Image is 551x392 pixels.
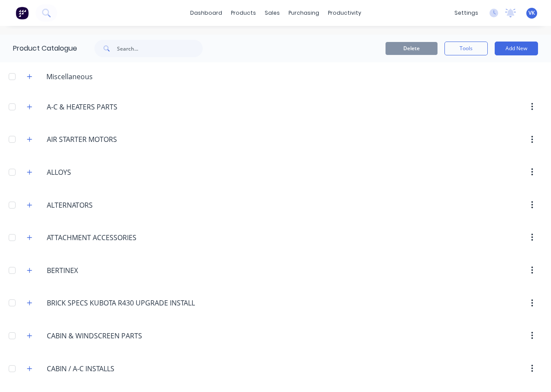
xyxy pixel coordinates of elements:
[47,232,149,243] input: Enter category name
[117,40,203,57] input: Search...
[444,42,488,55] button: Tools
[47,167,149,177] input: Enter category name
[495,42,538,55] button: Add New
[47,331,149,341] input: Enter category name
[324,6,366,19] div: productivity
[260,6,284,19] div: sales
[47,134,149,145] input: Enter category name
[47,200,149,210] input: Enter category name
[186,6,227,19] a: dashboard
[47,363,149,374] input: Enter category name
[47,298,197,308] input: Enter category name
[284,6,324,19] div: purchasing
[450,6,483,19] div: settings
[47,265,149,276] input: Enter category name
[227,6,260,19] div: products
[528,9,535,17] span: VK
[39,71,100,82] div: Miscellaneous
[16,6,29,19] img: Factory
[386,42,438,55] button: Delete
[47,102,149,112] input: Enter category name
